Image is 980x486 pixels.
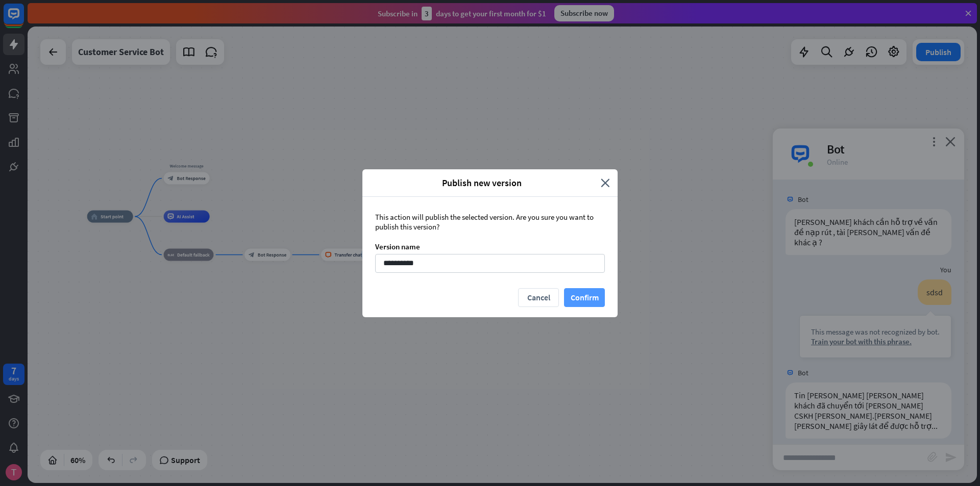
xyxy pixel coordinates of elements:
[518,288,559,307] button: Cancel
[370,177,593,189] span: Publish new version
[8,4,39,35] button: Open LiveChat chat widget
[564,288,605,307] button: Confirm
[375,242,605,251] div: Version name
[375,212,605,232] div: This action will publish the selected version. Are you sure you want to publish this version?
[601,177,610,189] i: close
